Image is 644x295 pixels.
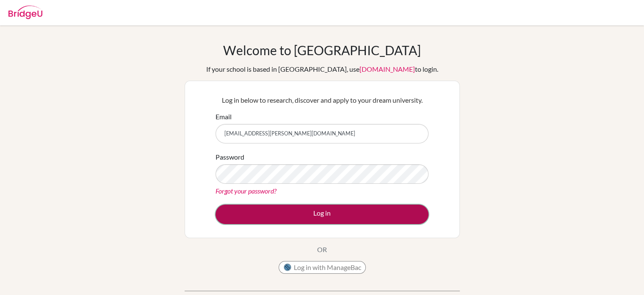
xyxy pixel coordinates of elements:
[216,205,428,224] button: Log in
[279,261,366,274] button: Log in with ManageBac
[317,244,327,255] p: OR
[216,152,244,162] label: Password
[216,112,232,122] label: Email
[216,187,276,195] a: Forgot your password?
[206,64,438,74] div: If your school is based in [GEOGRAPHIC_DATA], use to login.
[359,65,415,73] a: [DOMAIN_NAME]
[8,6,42,19] img: Bridge-U
[223,42,421,58] h1: Welcome to [GEOGRAPHIC_DATA]
[216,95,428,105] p: Log in below to research, discover and apply to your dream university.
